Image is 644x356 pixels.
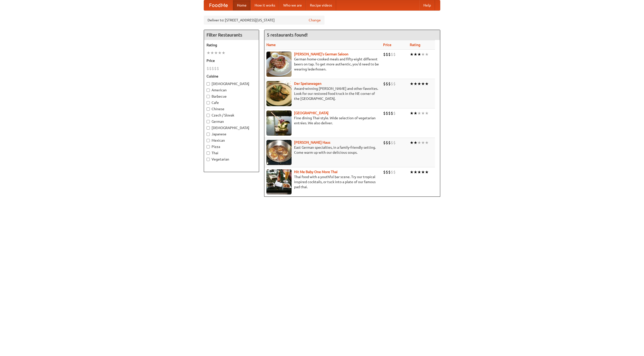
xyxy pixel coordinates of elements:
h4: Filter Restaurants [204,30,259,40]
img: satay.jpg [266,110,292,136]
li: $ [393,169,396,175]
h5: Rating [207,43,256,48]
li: ★ [425,81,429,87]
img: speisewagen.jpg [266,81,292,106]
p: Award-winning [PERSON_NAME] and other favorites. Look for our restored food truck in the NE corne... [266,86,379,101]
li: ★ [214,50,218,56]
li: $ [386,81,388,87]
a: Recipe videos [306,0,336,10]
li: $ [393,140,396,145]
li: $ [386,110,388,116]
li: $ [391,110,393,116]
a: Rating [410,43,420,47]
li: ★ [425,52,429,57]
li: $ [207,66,209,71]
li: ★ [417,81,421,87]
li: ★ [410,140,414,145]
li: $ [383,110,386,116]
label: [DEMOGRAPHIC_DATA] [207,125,256,130]
p: East German specialties, in a family-friendly setting. Come warm up with our delicious soups. [266,145,379,155]
label: Japanese [207,132,256,137]
li: $ [388,81,391,87]
li: $ [212,66,214,71]
li: ★ [414,169,417,175]
li: $ [214,66,217,71]
li: ★ [410,169,414,175]
h5: Cuisine [207,74,256,79]
li: ★ [425,110,429,116]
li: ★ [414,81,417,87]
input: [DEMOGRAPHIC_DATA] [207,126,210,130]
b: [PERSON_NAME]'s German Saloon [294,52,348,56]
input: Czech / Slovak [207,114,210,117]
li: $ [388,52,391,57]
li: $ [383,169,386,175]
li: $ [388,169,391,175]
a: [GEOGRAPHIC_DATA] [294,111,329,115]
li: $ [383,52,386,57]
input: Thai [207,151,210,155]
li: $ [383,140,386,145]
a: Change [309,18,321,23]
p: German home-cooked meals and fifty-eight different beers on tap. To get more authentic, you'd nee... [266,57,379,72]
li: ★ [417,169,421,175]
input: Chinese [207,107,210,111]
li: ★ [414,140,417,145]
img: esthers.jpg [266,52,292,77]
li: ★ [425,140,429,145]
li: ★ [210,50,214,56]
li: $ [386,169,388,175]
input: German [207,120,210,123]
a: [PERSON_NAME] Haus [294,140,330,144]
input: American [207,89,210,92]
a: FoodMe [204,0,233,10]
label: Cafe [207,100,256,105]
input: Vegetarian [207,158,210,161]
input: Cafe [207,101,210,104]
li: ★ [417,110,421,116]
a: Hit Me Baby One More Thai [294,170,338,174]
label: Chinese [207,106,256,111]
li: ★ [421,110,425,116]
li: $ [383,81,386,87]
input: Barbecue [207,95,210,98]
label: Czech / Slovak [207,113,256,118]
input: Japanese [207,133,210,136]
p: Fine dining Thai-style. Wide selection of vegetarian entrées. We also deliver. [266,115,379,126]
li: $ [209,66,212,71]
label: American [207,88,256,93]
label: Vegetarian [207,157,256,162]
li: $ [391,52,393,57]
li: $ [391,169,393,175]
label: Barbecue [207,94,256,99]
li: $ [391,140,393,145]
li: ★ [218,50,222,56]
li: ★ [410,81,414,87]
a: Der Speisewagen [294,82,321,86]
a: Home [233,0,251,10]
li: $ [217,66,219,71]
label: [DEMOGRAPHIC_DATA] [207,81,256,86]
li: $ [386,140,388,145]
ng-pluralize: 5 restaurants found! [267,32,308,37]
div: Deliver to: [STREET_ADDRESS][US_STATE] [204,16,325,25]
li: ★ [222,50,225,56]
img: kohlhaus.jpg [266,140,292,165]
a: How it works [251,0,279,10]
li: $ [388,140,391,145]
p: Thai food with a youthful bar scene. Try our tropical inspired cocktails, or tuck into a plate of... [266,174,379,189]
input: Mexican [207,139,210,142]
li: $ [388,110,391,116]
a: Help [419,0,435,10]
li: $ [393,52,396,57]
a: Price [383,43,391,47]
li: ★ [410,52,414,57]
h5: Price [207,58,256,63]
li: ★ [425,169,429,175]
li: $ [393,110,396,116]
li: $ [386,52,388,57]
